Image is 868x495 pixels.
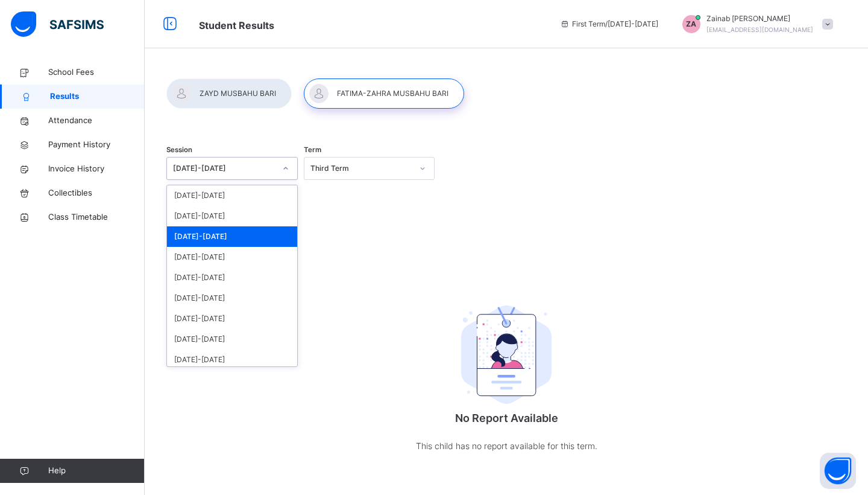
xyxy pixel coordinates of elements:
span: Attendance [48,115,145,127]
span: School Fees [48,66,145,78]
span: Term [304,145,321,155]
span: Payment History [48,139,145,151]
div: [DATE]-[DATE] [173,163,275,174]
div: Third Term [310,163,413,174]
div: [DATE]-[DATE] [167,185,297,206]
div: [DATE]-[DATE] [167,206,297,226]
span: Class Timetable [48,211,145,223]
div: [DATE]-[DATE] [167,308,297,329]
img: student.207b5acb3037b72b59086e8b1a17b1d0.svg [461,305,552,404]
span: Session [166,145,192,155]
span: Zainab [PERSON_NAME] [706,13,813,24]
div: [DATE]-[DATE] [167,226,297,247]
div: ZainabAhmed [670,13,839,35]
div: [DATE]-[DATE] [167,350,297,370]
div: [DATE]-[DATE] [167,329,297,350]
button: Open asap [820,453,856,489]
span: Results [50,91,145,103]
span: Collectibles [48,187,145,199]
p: No Report Available [386,410,627,426]
span: Help [48,465,144,477]
span: [EMAIL_ADDRESS][DOMAIN_NAME] [706,26,813,33]
span: Invoice History [48,163,145,175]
span: Student Results [199,19,274,31]
div: No Report Available [386,272,627,478]
div: [DATE]-[DATE] [167,247,297,267]
img: safsims [11,11,104,37]
div: [DATE]-[DATE] [167,288,297,308]
p: This child has no report available for this term. [386,438,627,453]
div: [DATE]-[DATE] [167,267,297,288]
span: ZA [686,19,696,30]
span: session/term information [560,19,658,30]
